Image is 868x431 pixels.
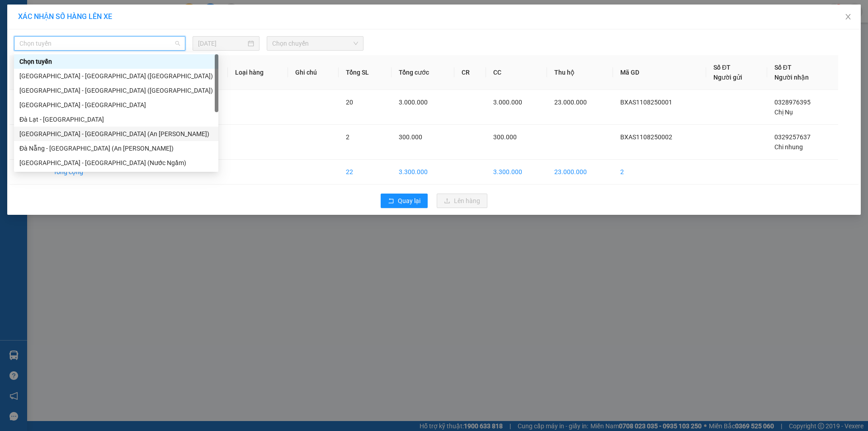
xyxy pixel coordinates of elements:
th: Tổng cước [392,55,454,90]
div: Đà Lạt - [GEOGRAPHIC_DATA] [19,114,213,124]
th: Loại hàng [228,55,288,90]
span: close [844,13,852,20]
td: 3.300.000 [392,160,454,185]
span: Chi nhung [774,143,803,151]
td: 3.300.000 [486,160,547,185]
div: Chọn tuyến [19,57,213,66]
div: Chọn tuyến [14,54,218,69]
th: Ghi chú [288,55,339,90]
span: Quay lại [398,196,420,206]
span: 0328976395 [774,99,811,106]
td: Tổng cộng [46,160,134,185]
span: BXAS1108250001 [620,99,672,106]
div: Đà Lạt - Đà Nẵng [14,112,218,127]
div: Đà Nẵng - [GEOGRAPHIC_DATA] (An [PERSON_NAME]) [19,143,213,153]
th: CR [454,55,486,90]
div: Gửi: Bến xe An Sương [7,53,78,72]
div: [GEOGRAPHIC_DATA] - [GEOGRAPHIC_DATA] ([GEOGRAPHIC_DATA]) [19,71,213,81]
div: Sài Gòn - Đà Nẵng (An Sương) [14,127,218,141]
th: Tổng SL [339,55,391,90]
td: 2 [613,160,706,185]
input: 11/08/2025 [198,38,246,48]
span: 0329257637 [774,133,811,141]
div: Đà Nẵng - Đà Lạt [14,98,218,112]
div: Đà Nẵng - Hà Nội (Hàng) [14,69,218,83]
th: Mã GD [613,55,706,90]
span: Số ĐT [713,64,731,71]
text: BXAS1108250002 [50,38,123,48]
span: Chị Nụ [774,109,793,116]
span: BXAS1108250002 [620,133,672,141]
div: [GEOGRAPHIC_DATA] - [GEOGRAPHIC_DATA] [19,100,213,110]
th: STT [9,55,46,90]
span: 3.000.000 [399,99,428,106]
span: 23.000.000 [554,99,587,106]
div: [GEOGRAPHIC_DATA] - [GEOGRAPHIC_DATA] (An [PERSON_NAME]) [19,129,213,139]
span: Người nhận [774,74,809,81]
button: rollbackQuay lại [381,194,428,208]
th: CC [486,55,547,90]
div: [GEOGRAPHIC_DATA] - [GEOGRAPHIC_DATA] (Nước Ngầm) [19,158,213,168]
span: Người gửi [713,74,742,81]
span: 300.000 [493,133,517,141]
td: 2 [9,125,46,160]
span: Chọn chuyến [272,37,358,50]
div: Nhận: Văn phòng [GEOGRAPHIC_DATA] [83,53,166,72]
td: 1 [9,90,46,125]
span: 300.000 [399,133,422,141]
button: Close [835,5,861,30]
div: [GEOGRAPHIC_DATA] - [GEOGRAPHIC_DATA] ([GEOGRAPHIC_DATA]) [19,85,213,95]
span: Chọn tuyến [19,37,180,50]
td: 23.000.000 [547,160,613,185]
span: Số ĐT [774,64,792,71]
span: XÁC NHẬN SỐ HÀNG LÊN XE [18,12,112,21]
div: Đà Nẵng - Sài Gòn (An Sương) [14,141,218,156]
th: Thu hộ [547,55,613,90]
div: Đà Nẵng - Hà Nội (Nước Ngầm) [14,156,218,170]
span: 20 [346,99,353,106]
span: 3.000.000 [493,99,522,106]
button: uploadLên hàng [437,194,487,208]
div: Hà Nội - Đà Nẵng (Hàng) [14,83,218,98]
td: 22 [339,160,391,185]
span: rollback [388,198,394,205]
span: 2 [346,133,349,141]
